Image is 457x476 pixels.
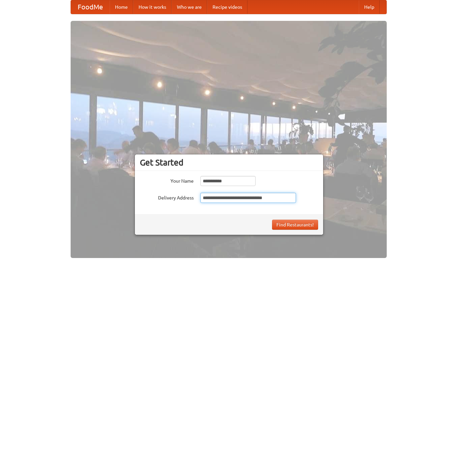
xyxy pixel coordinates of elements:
button: Find Restaurants! [272,220,318,230]
a: Recipe videos [207,0,247,14]
a: How it works [133,0,172,14]
h3: Get Started [140,157,318,168]
a: FoodMe [71,0,110,14]
a: Who we are [172,0,207,14]
label: Delivery Address [140,193,194,201]
a: Home [110,0,133,14]
label: Your Name [140,176,194,184]
a: Help [359,0,380,14]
